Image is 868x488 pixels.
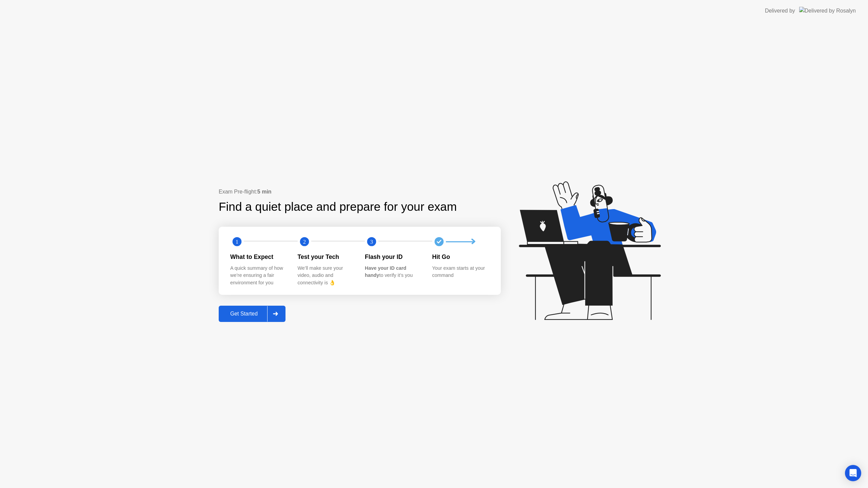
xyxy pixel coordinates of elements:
[230,252,287,261] div: What to Expect
[432,252,489,261] div: Hit Go
[365,252,421,261] div: Flash your ID
[230,265,287,287] div: A quick summary of how we’re ensuring a fair environment for you
[365,265,421,279] div: to verify it’s you
[219,198,458,216] div: Find a quiet place and prepare for your exam
[432,265,489,279] div: Your exam starts at your command
[370,239,373,245] text: 3
[298,265,354,287] div: We’ll make sure your video, audio and connectivity is 👌
[219,188,501,196] div: Exam Pre-flight:
[303,239,305,245] text: 2
[765,7,795,15] div: Delivered by
[298,252,354,261] div: Test your Tech
[221,311,267,317] div: Get Started
[219,306,285,322] button: Get Started
[845,465,861,481] div: Open Intercom Messenger
[799,7,856,15] img: Delivered by Rosalyn
[365,265,406,278] b: Have your ID card handy
[257,189,272,195] b: 5 min
[236,239,238,245] text: 1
